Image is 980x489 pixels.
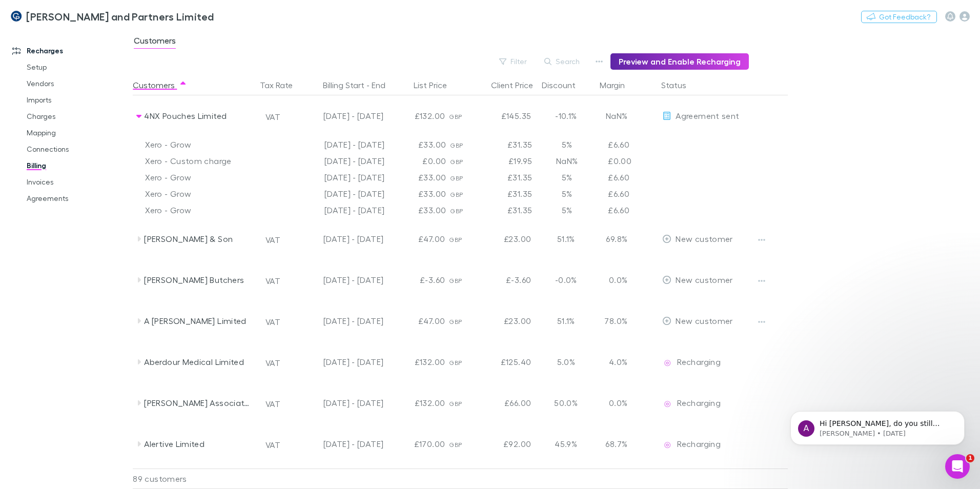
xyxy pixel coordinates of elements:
div: 51.1% [535,218,597,259]
button: VAT [261,355,285,371]
div: £33.00 [389,186,450,202]
div: [PERSON_NAME] & Son [144,218,253,259]
div: [DATE] - [DATE] [299,95,383,136]
div: £31.35 [475,186,536,202]
div: £132.00 [387,95,449,136]
img: Recharging [662,358,672,368]
div: Aberdour Medical LimitedVAT[DATE] - [DATE]£132.00GBP£125.405.0%4.0%EditRechargingRecharging [133,341,793,382]
a: Charges [16,108,138,125]
button: Tax Rate [260,75,305,95]
span: GBP [449,318,462,325]
span: GBP [450,141,463,149]
div: -0.0% [535,259,597,300]
div: £33.00 [389,202,450,218]
div: [DATE] - [DATE] [296,186,389,202]
span: Recharging [677,357,721,366]
div: [DATE] - [DATE] [296,169,389,186]
iframe: Intercom live chat [945,454,970,479]
span: GBP [449,400,462,407]
div: 51.1% [535,300,597,341]
div: Xero - Custom charge [145,153,252,169]
div: [DATE] - [DATE] [299,300,383,341]
p: 69.8% [601,233,627,245]
div: £0.00 [598,153,659,169]
div: [PERSON_NAME] & SonVAT[DATE] - [DATE]£47.00GBP£23.0051.1%69.8%EditNew customer [133,218,793,259]
span: New customer [676,316,732,325]
button: Preview and Enable Recharging [610,53,749,70]
a: Vendors [16,75,138,92]
div: List Price [414,75,459,95]
span: New customer [676,275,732,284]
div: £31.35 [475,136,536,153]
div: [DATE] - [DATE] [299,259,383,300]
a: Recharges [2,43,138,59]
img: Recharging [662,440,672,450]
div: 5% [536,136,598,153]
div: A [PERSON_NAME] Limited [144,300,253,341]
div: £132.00 [387,341,449,382]
button: Customers [133,75,187,95]
span: GBP [449,113,462,120]
p: 4.0% [601,356,627,368]
span: New customer [676,234,732,243]
div: £23.00 [474,300,535,341]
div: -10.1% [535,95,597,136]
div: £6.60 [598,169,659,186]
div: Alertive LimitedVAT[DATE] - [DATE]£170.00GBP£92.0045.9%68.7%EditRechargingRecharging [133,423,793,464]
div: £145.35 [474,95,535,136]
div: £-3.60 [474,259,535,300]
div: 4NX Pouches LimitedVAT[DATE] - [DATE]£132.00GBP£145.35-10.1%NaN%EditAgreement sent [133,95,793,136]
button: VAT [261,314,285,330]
div: [DATE] - [DATE] [296,202,389,218]
div: £47.00 [387,300,449,341]
div: [DATE] - [DATE] [299,341,383,382]
div: Aberdour Medical Limited [144,341,253,382]
div: 5.0% [535,341,597,382]
div: £0.00 [389,153,450,169]
div: £6.60 [598,202,659,218]
p: 0.0% [601,274,627,286]
div: [PERSON_NAME] Associates Limited [144,382,253,423]
span: Recharging [677,439,721,449]
div: £92.00 [474,423,535,464]
a: Setup [16,59,138,75]
div: [DATE] - [DATE] [299,423,383,464]
button: Search [539,55,586,68]
button: VAT [261,109,285,125]
div: £66.00 [474,382,535,423]
div: £19.95 [475,153,536,169]
button: Client Price [491,75,545,95]
div: 89 customers [133,468,256,489]
button: Discount [542,75,588,95]
span: GBP [449,359,462,366]
div: £23.00 [474,218,535,259]
button: VAT [261,232,285,248]
a: Mapping [16,125,138,141]
div: Margin [600,75,637,95]
button: VAT [261,396,285,412]
div: £132.00 [387,382,449,423]
p: 0.0% [601,397,627,409]
span: 1 [966,454,974,462]
div: £33.00 [389,136,450,153]
a: Connections [16,141,138,157]
div: [DATE] - [DATE] [299,218,383,259]
button: Got Feedback? [861,11,937,23]
div: [PERSON_NAME] Associates LimitedVAT[DATE] - [DATE]£132.00GBP£66.0050.0%0.0%EditRechargingRecharging [133,382,793,423]
span: Recharging [677,398,721,407]
button: VAT [261,273,285,289]
div: [DATE] - [DATE] [296,153,389,169]
span: GBP [450,174,463,182]
div: [PERSON_NAME] Butchers [144,259,253,300]
div: 5% [536,169,598,186]
span: GBP [450,158,463,166]
div: £170.00 [387,423,449,464]
span: Agreement sent [676,111,739,120]
button: Billing Start - End [323,75,398,95]
span: Customers [134,35,176,49]
div: Xero - Grow [145,136,252,153]
div: £47.00 [387,218,449,259]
